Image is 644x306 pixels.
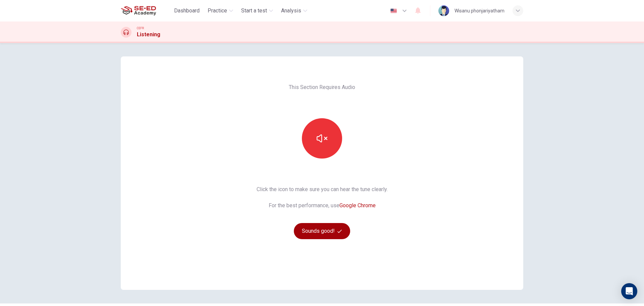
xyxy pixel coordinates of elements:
span: For the best performance, use [257,202,388,210]
div: Wisanu phonjariyatham [454,7,504,15]
img: en [389,8,398,13]
button: Sounds good! [294,223,350,239]
h1: Listening [137,31,160,39]
img: Profile picture [438,5,449,16]
button: Start a test [238,5,276,17]
div: Open Intercom Messenger [621,283,637,299]
span: CEFR [137,26,144,31]
button: Practice [205,5,236,17]
button: Dashboard [171,5,202,17]
a: Google Chrome [339,202,376,209]
span: This Section Requires Audio [289,83,355,91]
img: SE-ED Academy logo [121,4,156,17]
span: Analysis [281,7,301,15]
span: Dashboard [174,7,200,15]
span: Start a test [241,7,267,15]
button: Analysis [278,5,310,17]
span: Practice [208,7,227,15]
span: Click the icon to make sure you can hear the tune clearly. [257,185,388,193]
a: SE-ED Academy logo [121,4,171,17]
